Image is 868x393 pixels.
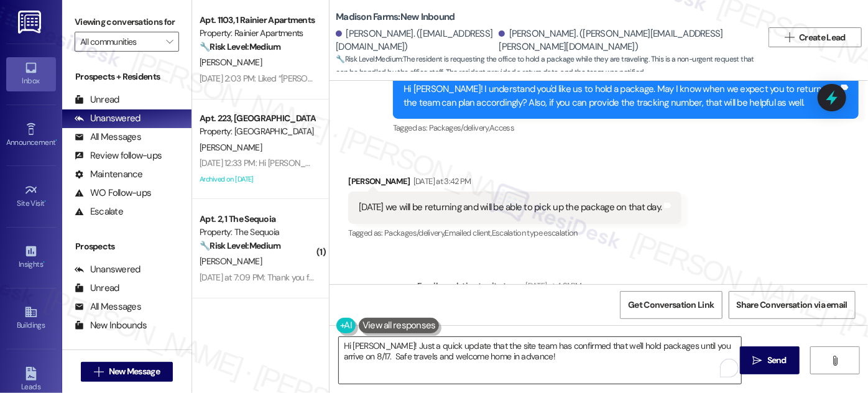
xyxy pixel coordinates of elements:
button: Create Lead [769,27,862,47]
div: [DATE] at 4:31 PM [523,279,582,292]
strong: 🔧 Risk Level: Medium [200,240,280,251]
div: Apt. 2, 1 The Sequoia [200,213,315,226]
span: Emailed client , [445,228,492,238]
span: Packages/delivery , [429,123,489,133]
i:  [785,32,794,42]
i:  [753,356,762,366]
div: Property: Rainier Apartments [200,27,315,40]
img: ResiDesk Logo [18,11,44,34]
textarea: To enrich screen reader interactions, please activate Accessibility in Grammarly extension settings [339,337,741,384]
div: Unanswered [75,112,141,125]
div: [DATE] we will be returning and will be able to pick up the package on that day. [359,201,662,214]
span: Escalation type escalation [492,228,578,238]
a: Inbox [6,57,56,91]
strong: 🔧 Risk Level: Medium [336,54,402,64]
div: Unanswered [75,263,141,276]
span: Get Conversation Link [628,298,714,312]
a: Insights • [6,241,56,274]
div: Prospects [62,240,192,253]
span: • [45,197,47,206]
div: Apt. 1103, 1 Rainier Apartments [200,14,315,27]
i:  [166,37,173,47]
span: • [55,136,57,145]
div: Hi [PERSON_NAME]! I understand you'd like us to hold a package. May I know when we expect you to ... [404,83,839,109]
div: Maintenance [75,168,143,181]
span: Create Lead [800,31,846,44]
strong: 🔧 Risk Level: Medium [200,41,280,52]
a: Buildings [6,302,56,335]
span: Access [489,123,514,133]
button: Send [740,346,800,374]
button: Share Conversation via email [729,291,856,319]
div: Unread [75,282,119,295]
button: Get Conversation Link [620,291,722,319]
div: Tagged as: [393,119,859,137]
span: New Message [109,365,160,378]
span: • [43,258,45,267]
a: Site Visit • [6,180,56,213]
div: WO Follow-ups [75,187,151,200]
div: Review follow-ups [75,149,162,162]
i:  [830,356,839,366]
span: Share Conversation via email [737,298,847,312]
div: New Inbounds [75,319,147,332]
span: [PERSON_NAME] [200,256,262,267]
div: Tagged as: [348,224,681,242]
div: All Messages [75,131,141,144]
div: Property: [GEOGRAPHIC_DATA] [200,125,315,138]
span: : The resident is requesting the office to hold a package while they are traveling. This is a non... [336,53,762,80]
span: [PERSON_NAME] [200,142,262,153]
b: Madison Farms: New Inbound [336,11,455,24]
div: Property: The Sequoia [200,226,315,239]
div: Email escalation to site team [417,279,814,297]
span: Packages/delivery , [384,228,445,238]
div: Prospects + Residents [62,70,192,83]
div: [PERSON_NAME]. ([PERSON_NAME][EMAIL_ADDRESS][PERSON_NAME][DOMAIN_NAME]) [499,27,753,54]
div: [DATE] 2:03 PM: Liked “[PERSON_NAME] (Rainier Apartments): You're very welcome! Please don't hesi... [200,73,784,84]
div: Unread [75,93,119,106]
button: New Message [81,362,173,382]
div: All Messages [75,300,141,313]
div: Apt. 223, [GEOGRAPHIC_DATA] [200,112,315,125]
div: [DATE] at 3:42 PM [410,175,471,188]
div: Archived on [DATE] [198,172,316,187]
label: Viewing conversations for [75,12,179,32]
i:  [94,367,103,377]
div: [PERSON_NAME] [348,175,681,192]
input: All communities [80,32,159,52]
div: Escalate [75,205,123,218]
div: [PERSON_NAME]. ([EMAIL_ADDRESS][DOMAIN_NAME]) [336,27,496,54]
span: [PERSON_NAME] [200,57,262,68]
span: Send [767,354,787,367]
